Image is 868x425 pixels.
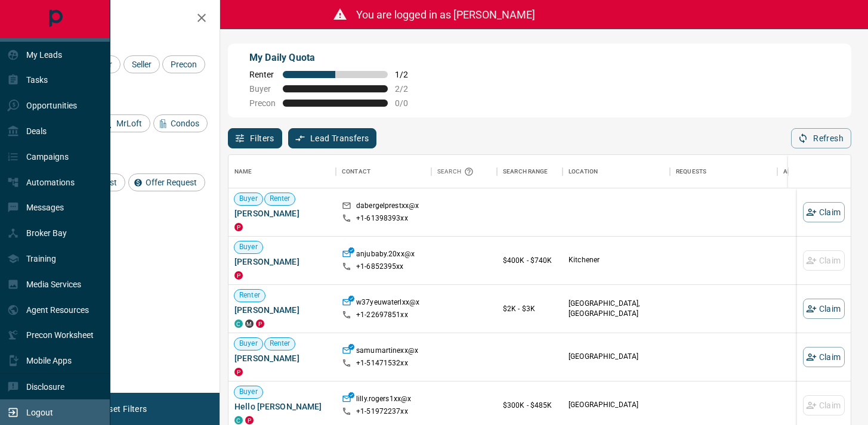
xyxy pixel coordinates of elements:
div: Precon [162,55,205,73]
div: condos.ca [234,319,243,328]
span: Renter [249,70,276,79]
div: property.ca [234,271,243,280]
span: Precon [166,60,201,69]
div: Search Range [503,155,548,188]
div: Contact [336,155,431,188]
div: property.ca [256,319,264,328]
button: Lead Transfers [288,128,377,148]
p: samumartinexx@x [356,346,418,358]
span: Seller [128,60,156,69]
p: dabergelprestxx@x [356,201,419,213]
p: $2K - $3K [503,303,557,314]
span: Buyer [234,242,262,252]
div: mrloft.ca [245,319,254,328]
span: [PERSON_NAME] [234,207,330,219]
span: [PERSON_NAME] [234,352,330,364]
span: Buyer [234,194,262,204]
p: +1- 51471532xx [356,358,408,368]
span: 1 / 2 [395,70,421,79]
p: My Daily Quota [249,51,421,65]
span: Renter [265,339,295,349]
p: anjubaby.20xx@x [356,249,415,262]
button: Claim [803,299,845,319]
span: [PERSON_NAME] [234,304,330,316]
div: Location [563,155,670,188]
div: Location [569,155,598,188]
span: [PERSON_NAME] [234,256,330,268]
span: 0 / 0 [395,98,421,108]
div: Name [228,155,336,188]
p: $300K - $485K [503,400,557,411]
span: MrLoft [112,119,146,128]
span: Hello [PERSON_NAME] [234,401,330,412]
span: Buyer [234,387,262,397]
span: You are logged in as [PERSON_NAME] [356,8,535,21]
div: Search Range [497,155,563,188]
div: property.ca [245,416,254,424]
p: lilly.rogers1xx@x [356,394,411,407]
p: +1- 61398393xx [356,213,408,224]
div: condos.ca [234,416,243,424]
div: Offer Request [128,173,205,191]
span: Condos [166,119,203,128]
span: Precon [249,98,276,108]
div: Contact [342,155,370,188]
button: Refresh [791,128,851,148]
span: Renter [265,194,295,204]
span: Buyer [249,84,276,94]
button: Filters [228,128,282,148]
p: Kitchener [569,255,664,265]
div: Condos [153,114,208,132]
span: 2 / 2 [395,84,421,94]
p: [GEOGRAPHIC_DATA] [569,352,664,362]
p: [GEOGRAPHIC_DATA], [GEOGRAPHIC_DATA] [569,299,664,319]
div: MrLoft [99,114,150,132]
div: Requests [670,155,777,188]
button: Claim [803,202,845,222]
span: Renter [234,290,265,300]
p: +1- 22697851xx [356,310,408,320]
span: Buyer [234,339,262,349]
div: Search [437,155,477,188]
div: Name [234,155,252,188]
p: [GEOGRAPHIC_DATA] [569,400,664,410]
p: +1- 51972237xx [356,407,408,417]
div: property.ca [234,223,243,231]
button: Claim [803,347,845,367]
h2: Filters [38,12,208,26]
div: property.ca [234,368,243,376]
div: Requests [676,155,706,188]
p: $400K - $740K [503,255,557,266]
p: +1- 6852395xx [356,262,404,272]
div: Seller [123,55,160,73]
button: Reset Filters [91,399,155,419]
p: w37yeuwaterlxx@x [356,297,419,310]
span: Offer Request [141,178,201,187]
